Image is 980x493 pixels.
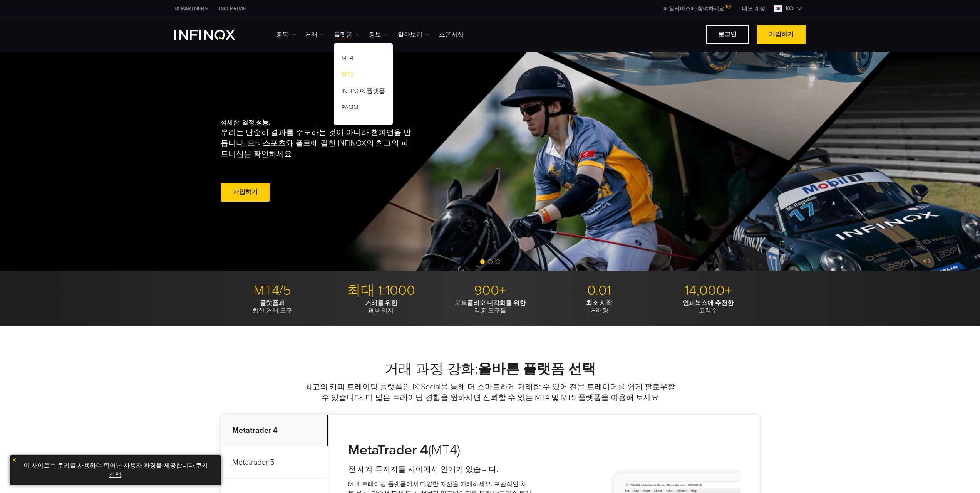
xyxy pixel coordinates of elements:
p: 900+ [439,282,542,299]
h3: (MT4) [348,442,532,459]
p: 각종 도구들 [439,299,542,315]
a: 가입하기 [221,183,270,202]
a: 종목 [276,30,295,39]
p: 최신 거래 도구 [221,299,324,315]
a: INFINOX [169,5,213,13]
span: Go to slide 3 [496,259,500,264]
a: PAMM [334,101,393,117]
strong: 포트폴리오 다각화를 위한 [455,299,526,307]
span: Go to slide 1 [480,259,485,264]
a: 정보 [369,30,388,39]
p: 14,000+ [657,282,760,299]
a: 알아보기 [398,30,429,39]
p: 레버리지 [330,299,433,315]
strong: 올바른 플랫폼 선택 [478,361,596,377]
a: 플랫폼 [334,30,359,39]
p: 최대 1:1000 [330,282,433,299]
p: 우리는 단순히 결과를 주도하는 것이 아니라 챔피언을 만듭니다. 모터스포츠와 폴로에 걸친 INFINOX의 최고의 파트너십을 확인하세요. [221,127,415,160]
p: Metatrader 4 [221,415,328,447]
a: 로그인 [706,25,749,44]
strong: 거래를 위한 [365,299,397,307]
span: Go to slide 2 [488,259,493,264]
img: yellow close icon [12,457,17,463]
p: MT4/5 [221,282,324,299]
p: 최고의 카피 트레이딩 플랫폼인 IX Social을 통해 더 스마트하게 거래할 수 있어 전문 트레이더를 쉽게 팔로우할 수 있습니다. 더 넓은 트레이딩 경험을 원하시면 신뢰할 수... [303,382,677,403]
span: ko [782,4,797,13]
h2: 거래 과정 강화: [221,361,760,378]
p: 거래량 [548,299,651,315]
strong: MetaTrader 4 [348,442,428,458]
p: 0.01 [548,282,651,299]
a: 거래 [305,30,324,39]
h4: 전 세계 투자자들 사이에서 인기가 있습니다. [348,464,532,475]
strong: 성능. [256,119,270,126]
a: MT4 [334,51,393,67]
a: INFINOX [213,5,252,13]
p: 고객수 [657,299,760,315]
a: MT5 [334,67,393,84]
strong: 인피녹스에 추천한 [683,299,734,307]
div: 섬세함. 열정. [221,106,463,216]
strong: 플랫폼과 [260,299,285,307]
a: INFINOX MENU [736,5,771,13]
a: INFINOX Logo [174,30,253,40]
a: 가입하기 [757,25,806,44]
strong: 최소 시작 [586,299,612,307]
a: 메일서비스에 참여하세요 [658,5,736,12]
p: 이 사이트는 쿠키를 사용하여 뛰어난 사용자 환경을 제공합니다. . [13,459,218,481]
p: Metatrader 5 [221,447,328,479]
a: 스폰서십 [439,30,464,39]
a: INFINOX 플랫폼 [334,84,393,101]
